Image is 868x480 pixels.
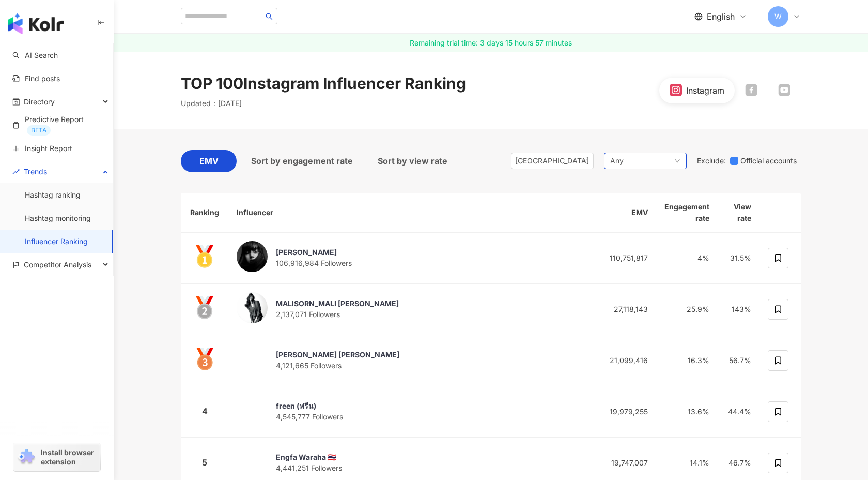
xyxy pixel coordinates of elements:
[664,252,709,264] div: 4%
[199,155,219,168] span: EMV
[276,361,342,370] span: 4,121,665 Followers
[602,355,648,366] div: 21,099,416
[237,241,268,272] img: KOL Avatar
[25,236,88,247] a: Influencer Ranking
[24,90,55,113] span: Directory
[664,457,709,469] div: 14.1%
[656,193,718,233] th: Engagement rate
[726,304,751,315] div: 143%
[12,143,72,154] a: Insight Report
[602,406,648,417] div: 19,979,255
[726,406,751,417] div: 44.4%
[718,193,760,233] th: View rate
[276,247,352,258] div: [PERSON_NAME]
[8,13,64,34] img: logo
[25,190,81,200] a: Hashtag ranking
[674,158,680,164] span: down
[237,343,586,378] a: KOL Avatar[PERSON_NAME] [PERSON_NAME]4,121,665 Followers
[594,193,656,233] th: EMV
[686,85,724,96] div: Instagram
[515,153,549,169] div: [GEOGRAPHIC_DATA]
[237,241,586,275] a: KOL Avatar[PERSON_NAME]106,916,984 Followers
[276,298,399,309] div: MALISORN_MALI [PERSON_NAME]
[24,253,91,276] span: Competitor Analysis
[237,446,268,477] img: KOL Avatar
[276,350,399,360] div: [PERSON_NAME] [PERSON_NAME]
[664,406,709,417] div: 13.6%
[237,446,586,480] a: KOL AvatarEngfa Waraha 🇹🇭4,441,251 Followers
[602,457,648,469] div: 19,747,007
[251,155,353,168] span: Sort by engagement rate
[12,73,60,84] a: Find posts
[602,252,648,264] div: 110,751,817
[707,11,735,22] span: English
[276,452,342,462] div: Engfa Waraha 🇹🇭
[228,193,594,233] th: Influencer
[181,193,228,233] th: Ranking
[697,157,726,165] span: Exclude :
[774,11,782,22] span: W
[13,443,100,471] a: chrome extensionInstall browser extension
[266,13,273,20] span: search
[276,310,340,319] span: 2,137,071 Followers
[610,155,624,167] span: Any
[276,401,343,411] div: freen (ฟรีน)
[181,98,242,109] p: Updated ： [DATE]
[237,292,268,323] img: KOL Avatar
[276,463,342,472] span: 4,441,251 Followers
[237,395,586,429] a: KOL Avatarfreen (ฟรีน)4,545,777 Followers
[726,355,751,366] div: 56.7%
[181,72,466,94] div: TOP 100 Instagram Influencer Ranking
[41,448,97,467] span: Install browser extension
[12,168,20,175] span: rise
[378,155,447,168] span: Sort by view rate
[237,292,586,326] a: KOL AvatarMALISORN_MALI [PERSON_NAME]2,137,071 Followers
[726,252,751,264] div: 31.5%
[237,343,268,374] img: KOL Avatar
[664,355,709,366] div: 16.3%
[24,160,47,183] span: Trends
[276,412,343,421] span: 4,545,777 Followers
[738,155,801,167] span: Official accounts
[189,456,220,469] div: 5
[12,114,105,136] a: Predictive ReportBETA
[189,405,220,418] div: 4
[25,213,91,223] a: Hashtag monitoring
[12,50,58,61] a: searchAI Search
[602,304,648,315] div: 27,118,143
[276,259,352,267] span: 106,916,984 Followers
[726,457,751,469] div: 46.7%
[664,304,709,315] div: 25.9%
[17,449,36,466] img: chrome extension
[114,34,868,52] a: Remaining trial time: 3 days 15 hours 57 minutes
[237,395,268,426] img: KOL Avatar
